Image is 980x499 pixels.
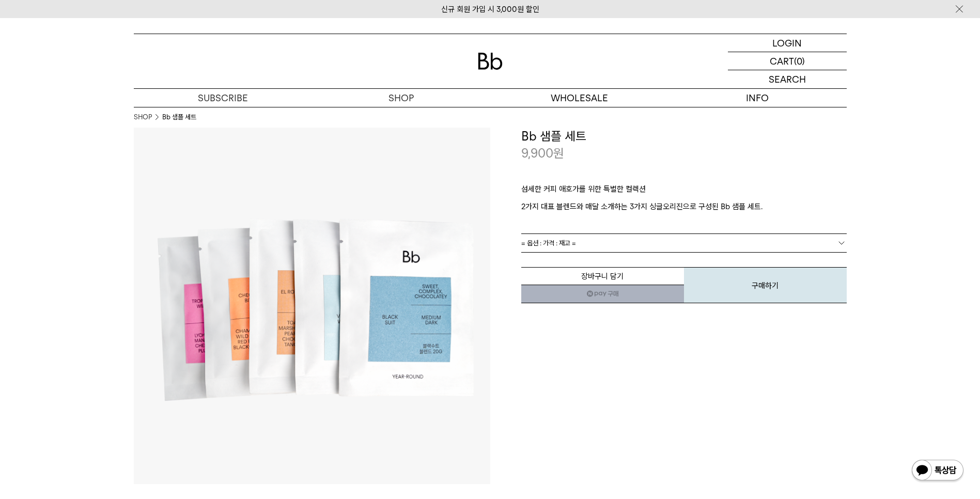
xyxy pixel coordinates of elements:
[772,34,802,52] p: LOGIN
[521,285,684,303] a: 새창
[521,234,576,252] span: = 옵션 : 가격 : 재고 =
[794,52,805,70] p: (0)
[134,112,152,122] a: SHOP
[521,128,847,145] h3: Bb 샘플 세트
[441,5,539,14] a: 신규 회원 가입 시 3,000원 할인
[728,34,847,52] a: LOGIN
[911,459,965,484] img: 카카오톡 채널 1:1 채팅 버튼
[668,89,847,107] p: INFO
[553,146,564,161] span: 원
[769,70,806,88] p: SEARCH
[684,267,847,303] button: 구매하기
[490,89,668,107] p: WHOLESALE
[770,52,794,70] p: CART
[312,89,490,107] a: SHOP
[521,200,847,213] p: 2가지 대표 블렌드와 매달 소개하는 3가지 싱글오리진으로 구성된 Bb 샘플 세트.
[521,145,564,162] p: 9,900
[162,112,196,122] li: Bb 샘플 세트
[478,53,503,70] img: 로고
[134,128,490,484] img: Bb 샘플 세트
[728,52,847,70] a: CART (0)
[521,267,684,285] button: 장바구니 담기
[134,89,312,107] a: SUBSCRIBE
[521,183,847,200] p: 섬세한 커피 애호가를 위한 특별한 컬렉션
